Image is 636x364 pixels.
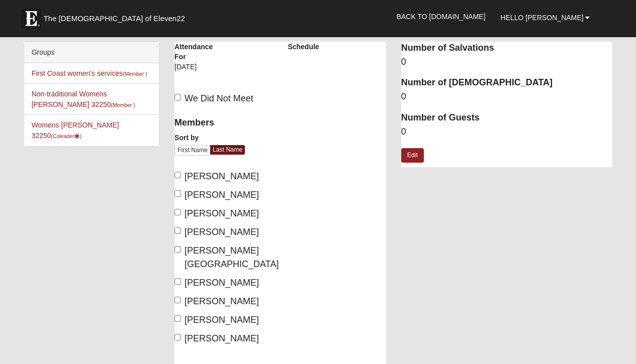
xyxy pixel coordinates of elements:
dd: 0 [401,90,613,103]
h4: Members [174,117,272,129]
input: We Did Not Meet [174,94,181,100]
a: Last Name [210,145,245,155]
span: Hello [PERSON_NAME] [501,14,584,22]
input: [PERSON_NAME] [174,209,181,215]
span: [PERSON_NAME] [185,278,259,288]
dd: 0 [401,126,613,139]
dt: Number of [DEMOGRAPHIC_DATA] [401,76,613,89]
small: (Member ) [123,71,147,77]
a: Edit [401,148,424,163]
a: First Coast women's services(Member ) [32,69,147,77]
span: [PERSON_NAME] [185,190,259,200]
a: Back to [DOMAIN_NAME] [389,4,493,29]
span: The [DEMOGRAPHIC_DATA] of Eleven22 [44,14,185,24]
a: The [DEMOGRAPHIC_DATA] of Eleven22 [16,4,217,29]
dd: 0 [401,56,613,69]
span: [PERSON_NAME] [185,333,259,343]
small: (Member ) [111,102,135,108]
span: [PERSON_NAME] [185,171,259,181]
span: [PERSON_NAME] [185,315,259,325]
span: We Did Not Meet [185,93,253,103]
input: [PERSON_NAME] [174,227,181,234]
a: Non-traditional Womens [PERSON_NAME] 32250(Member ) [32,90,135,108]
img: Eleven22 logo [21,9,41,29]
a: First Name [174,145,211,156]
span: [PERSON_NAME] [185,208,259,218]
dt: Number of Guests [401,111,613,125]
input: [PERSON_NAME] [174,297,181,303]
input: [PERSON_NAME] [174,334,181,340]
span: [PERSON_NAME][GEOGRAPHIC_DATA] [185,246,279,269]
label: Sort by [174,133,199,143]
dt: Number of Salvations [401,42,613,55]
label: Schedule [288,42,319,52]
span: [PERSON_NAME] [185,227,259,237]
input: [PERSON_NAME][GEOGRAPHIC_DATA] [174,246,181,253]
input: [PERSON_NAME] [174,315,181,322]
input: [PERSON_NAME] [174,278,181,285]
div: [DATE] [174,62,216,79]
a: Hello [PERSON_NAME] [493,5,598,30]
label: Attendance For [174,42,216,62]
input: [PERSON_NAME] [174,190,181,197]
div: Groups [24,42,159,63]
a: Womens [PERSON_NAME] 32250(Coleader) [32,121,119,140]
span: [PERSON_NAME] [185,296,259,306]
small: (Coleader ) [51,133,82,139]
input: [PERSON_NAME] [174,172,181,178]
